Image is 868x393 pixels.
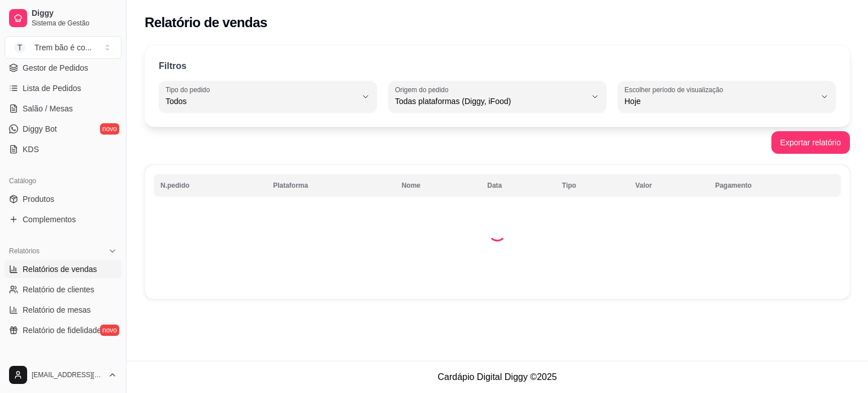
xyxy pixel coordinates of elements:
[145,14,267,32] h2: Relatório de vendas
[5,321,121,339] a: Relatório de fidelidadenovo
[23,264,97,275] span: Relatórios de vendas
[5,190,121,208] a: Produtos
[5,140,121,158] a: KDS
[14,42,25,53] span: T
[5,79,121,97] a: Lista de Pedidos
[34,42,92,53] div: Trem bão é co ...
[5,353,121,371] div: Gerenciar
[624,96,815,107] span: Hoje
[159,81,377,113] button: Tipo do pedidoTodos
[159,59,186,73] p: Filtros
[771,131,850,154] button: Exportar relatório
[23,325,101,336] span: Relatório de fidelidade
[23,214,76,225] span: Complementos
[32,19,117,28] span: Sistema de Gestão
[395,85,452,94] label: Origem do pedido
[23,193,54,205] span: Produtos
[23,144,39,155] span: KDS
[5,5,121,32] a: DiggySistema de Gestão
[618,81,836,113] button: Escolher período de visualizaçãoHoje
[5,301,121,319] a: Relatório de mesas
[488,223,506,241] div: Loading
[23,284,94,295] span: Relatório de clientes
[5,59,121,77] a: Gestor de Pedidos
[23,103,73,114] span: Salão / Mesas
[32,370,103,379] span: [EMAIL_ADDRESS][DOMAIN_NAME]
[23,83,81,94] span: Lista de Pedidos
[5,260,121,278] a: Relatórios de vendas
[127,361,868,393] footer: Cardápio Digital Diggy © 2025
[388,81,606,113] button: Origem do pedidoTodas plataformas (Diggy, iFood)
[5,361,121,388] button: [EMAIL_ADDRESS][DOMAIN_NAME]
[5,120,121,138] a: Diggy Botnovo
[166,96,357,107] span: Todos
[9,247,40,256] span: Relatórios
[5,210,121,228] a: Complementos
[5,36,121,59] button: Select a team
[166,85,214,94] label: Tipo do pedido
[624,85,727,94] label: Escolher período de visualização
[5,172,121,190] div: Catálogo
[23,62,88,74] span: Gestor de Pedidos
[23,304,91,316] span: Relatório de mesas
[5,280,121,299] a: Relatório de clientes
[23,123,57,135] span: Diggy Bot
[32,8,117,19] span: Diggy
[395,96,586,107] span: Todas plataformas (Diggy, iFood)
[5,100,121,118] a: Salão / Mesas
